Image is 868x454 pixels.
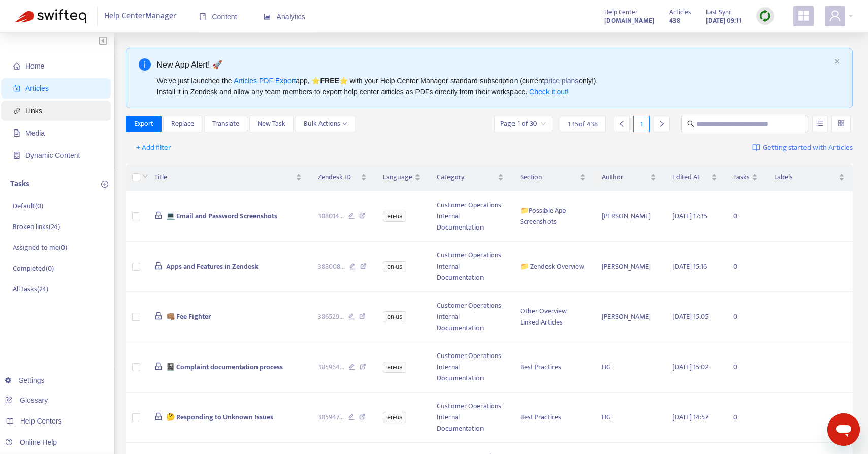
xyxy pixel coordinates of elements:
span: 386529 ... [318,311,344,322]
th: Section [512,164,593,191]
span: Zendesk ID [318,172,359,183]
span: 388014 ... [318,211,344,222]
span: down [342,121,347,126]
span: 388008 ... [318,261,345,272]
span: Home [25,62,44,70]
span: Media [25,129,45,137]
button: unordered-list [812,116,828,132]
span: Tasks [733,172,750,183]
span: right [658,120,665,127]
a: Glossary [5,396,48,404]
span: 💻 Email and Password Screenshots [166,210,277,222]
span: left [618,120,625,127]
span: container [13,152,20,159]
span: Articles [25,84,49,92]
img: image-link [752,144,760,152]
a: price plans [544,77,579,85]
button: New Task [249,116,294,132]
span: en-us [383,211,406,222]
span: 👊🏽 Fee Fighter [166,311,211,322]
span: Getting started with Articles [763,142,853,154]
th: Title [146,164,310,191]
span: [DATE] 15:05 [672,311,709,322]
img: Swifteq [15,9,86,23]
span: unordered-list [816,120,823,127]
strong: 438 [669,15,680,26]
td: 0 [725,342,766,393]
td: HG [594,393,665,443]
p: Completed ( 0 ) [13,263,54,274]
a: Getting started with Articles [752,140,853,156]
td: Other Overview Linked Articles [512,292,593,342]
span: Export [134,118,153,129]
iframe: Button to launch messaging window [827,413,860,446]
span: Language [383,172,412,183]
strong: [DATE] 09:11 [706,15,741,26]
td: [PERSON_NAME] [594,191,665,242]
th: Edited At [664,164,725,191]
td: [PERSON_NAME] [594,292,665,342]
th: Tasks [725,164,766,191]
span: user [829,10,841,22]
span: 385964 ... [318,362,344,373]
td: Customer Operations Internal Documentation [429,393,512,443]
button: close [834,58,840,65]
span: [DATE] 14:57 [672,411,709,423]
span: Help Center [604,7,638,18]
a: Check it out! [529,88,569,96]
th: Zendesk ID [310,164,375,191]
span: lock [154,362,163,370]
span: lock [154,412,163,420]
span: appstore [797,10,810,22]
div: New App Alert! 🚀 [157,58,830,71]
button: + Add filter [128,140,179,156]
span: Last Sync [706,7,732,18]
th: Labels [766,164,853,191]
td: Customer Operations Internal Documentation [429,342,512,393]
div: We've just launched the app, ⭐ ⭐️ with your Help Center Manager standard subscription (current on... [157,75,830,98]
th: Language [375,164,429,191]
span: 🤔 Responding to Unknown Issues [166,411,273,423]
a: Online Help [5,438,57,446]
div: 1 [633,116,650,132]
span: down [142,173,148,179]
span: Section [520,172,577,183]
th: Category [429,164,512,191]
a: Settings [5,376,45,384]
p: Assigned to me ( 0 ) [13,242,67,253]
span: lock [154,312,163,320]
td: 0 [725,292,766,342]
span: Bulk Actions [304,118,347,129]
b: FREE [320,77,339,85]
a: Articles PDF Export [234,77,296,85]
span: Apps and Features in Zendesk [166,261,258,272]
button: Replace [163,116,202,132]
span: book [199,13,206,20]
td: Customer Operations Internal Documentation [429,242,512,292]
span: plus-circle [101,181,108,188]
span: Analytics [264,13,305,21]
span: en-us [383,261,406,272]
p: Default ( 0 ) [13,201,43,211]
th: Author [594,164,665,191]
span: Content [199,13,237,21]
span: Articles [669,7,691,18]
td: 0 [725,242,766,292]
td: HG [594,342,665,393]
button: Bulk Actionsdown [296,116,356,132]
span: Help Centers [20,417,62,425]
span: Help Center Manager [104,7,176,26]
td: 0 [725,393,766,443]
span: Translate [212,118,239,129]
span: Replace [171,118,194,129]
span: [DATE] 17:35 [672,210,708,222]
span: area-chart [264,13,271,20]
td: [PERSON_NAME] [594,242,665,292]
td: 0 [725,191,766,242]
span: Links [25,107,42,115]
td: Customer Operations Internal Documentation [429,191,512,242]
strong: [DOMAIN_NAME] [604,15,654,26]
td: Best Practices [512,342,593,393]
span: 1 - 15 of 438 [568,119,598,129]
